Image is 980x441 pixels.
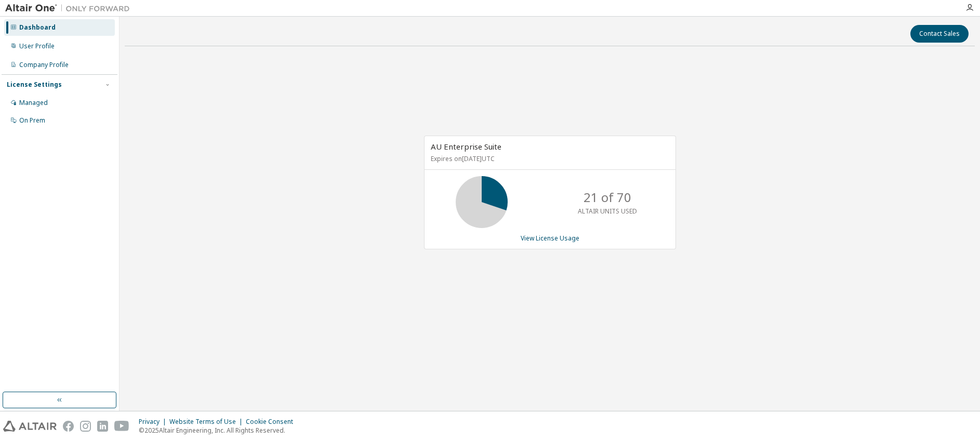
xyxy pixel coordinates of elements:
[63,421,74,432] img: facebook.svg
[521,234,579,243] a: View License Usage
[169,418,246,426] div: Website Terms of Use
[19,61,69,69] div: Company Profile
[431,141,501,152] span: AU Enterprise Suite
[97,421,108,432] img: linkedin.svg
[7,81,62,89] div: License Settings
[246,418,299,426] div: Cookie Consent
[19,23,56,32] div: Dashboard
[910,25,969,43] button: Contact Sales
[139,426,299,435] p: © 2025 Altair Engineering, Inc. All Rights Reserved.
[19,99,48,107] div: Managed
[139,418,169,426] div: Privacy
[19,116,45,125] div: On Prem
[114,421,129,432] img: youtube.svg
[80,421,91,432] img: instagram.svg
[3,421,57,432] img: altair_logo.svg
[5,3,135,14] img: Altair One
[431,154,667,163] p: Expires on [DATE] UTC
[19,42,55,50] div: User Profile
[578,207,637,216] p: ALTAIR UNITS USED
[584,189,631,206] p: 21 of 70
